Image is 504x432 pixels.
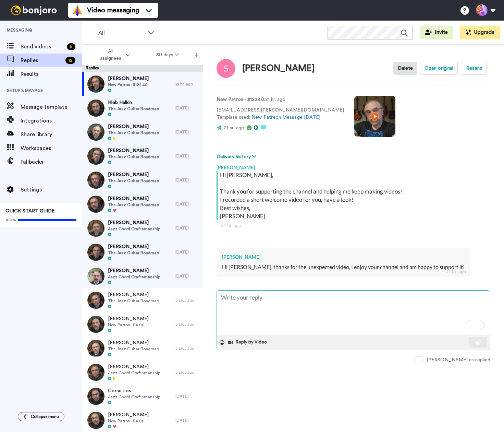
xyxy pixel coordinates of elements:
img: b3c4a39c-870a-43ab-9474-25f4bf659dcb-thumb.jpg [87,75,105,93]
span: The Jazz Guitar Roadmap [108,202,159,208]
div: Hi [PERSON_NAME], thanks for the unexpected video, I enjoy your channel and am happy to support it! [222,263,465,271]
span: Hleb Halkin [108,99,159,106]
img: 18f863d6-9513-46c2-8d98-7a107483db75-thumb.jpg [87,244,105,261]
span: Video messaging [87,5,139,15]
a: [PERSON_NAME]The Jazz Guitar Roadmap[DATE] [82,192,203,216]
a: [PERSON_NAME]Jazz Chord Craftsmanship5 sec. ago [82,360,203,384]
button: Export all results that match these filters now. [192,50,201,60]
span: [PERSON_NAME] [108,171,159,178]
a: [PERSON_NAME]New Patron - $4.005 sec. ago [82,312,203,336]
span: All assignees [97,48,124,62]
div: 5 sec. ago [175,370,199,375]
span: Share library [21,130,82,139]
div: [PERSON_NAME] [222,254,465,260]
a: Corne LosJazz Chord Craftsmanship[DATE] [82,384,203,408]
div: [DATE] [175,418,199,423]
button: Invite [420,26,453,39]
span: 100% [5,217,16,223]
img: send-white.svg [475,340,482,345]
div: Hi [PERSON_NAME], Thank you for supporting the channel and helping me keep making videos! I recor... [220,171,489,220]
button: Open original [420,62,458,75]
button: Delete [393,62,417,75]
img: 37ed7351-046a-4a6d-88a0-1976391a0321-thumb.jpg [87,148,105,165]
span: Settings [21,186,82,194]
div: 21 hr. ago [445,268,466,275]
button: Resend [462,62,487,75]
a: Hleb HalkinThe Jazz Guitar Roadmap[DATE] [82,96,203,120]
button: 30 days [143,49,192,61]
img: 985ce86a-a107-4e5a-adf7-bd15b8a34de5-thumb.jpg [87,316,105,333]
div: 6 [67,43,75,50]
span: All [98,29,144,37]
span: [PERSON_NAME] [108,291,159,298]
span: [PERSON_NAME] [108,195,159,202]
span: Message template [21,103,82,111]
div: 21 hr. ago [221,222,486,229]
span: Jazz Chord Craftsmanship [108,370,160,376]
span: [PERSON_NAME] [108,219,160,226]
span: Jazz Chord Craftsmanship [108,394,160,400]
div: 5 sec. ago [175,322,199,327]
div: [DATE] [175,249,199,255]
div: [DATE] [175,177,199,183]
a: [PERSON_NAME]The Jazz Guitar Roadmap5 sec. ago [82,336,203,360]
img: 2d0beb8f-0e53-493f-b0e4-aa554478d653-thumb.jpg [87,100,105,117]
div: [DATE] [175,129,199,135]
div: 21 hr. ago [175,81,199,87]
img: 41ab1be4-31e3-4a3f-81e2-cd0f5fc253f7-thumb.jpg [87,364,105,381]
a: [PERSON_NAME]The Jazz Guitar Roadmap[DATE] [82,144,203,168]
span: [PERSON_NAME] [108,75,149,82]
span: Workspaces [21,144,82,152]
span: The Jazz Guitar Roadmap [108,106,159,112]
button: Collapse menu [18,412,64,421]
span: [PERSON_NAME] [108,267,160,274]
a: [PERSON_NAME]Jazz Chord Craftsmanship[DATE] [82,216,203,240]
span: The Jazz Guitar Roadmap [108,250,159,256]
button: All assignees [84,45,143,65]
div: Replies [82,65,203,72]
img: 8ca65c4e-3aeb-4518-8760-015db6db4cf5-thumb.jpg [87,412,105,429]
button: Delivery history [217,153,258,161]
img: bj-logo-header-white.svg [8,5,60,15]
span: Collapse menu [31,414,59,419]
img: export.svg [194,53,199,58]
span: Jazz Chord Craftsmanship [108,274,160,280]
span: New Patron - $4.00 [108,418,149,424]
p: [EMAIL_ADDRESS][PERSON_NAME][DOMAIN_NAME] Template used: [217,107,344,121]
span: Jazz Chord Craftsmanship [108,226,160,232]
div: 5 sec. ago [175,346,199,351]
a: [PERSON_NAME]The Jazz Guitar Roadmap[DATE] [82,168,203,192]
span: The Jazz Guitar Roadmap [108,298,159,304]
div: 12 [65,57,75,64]
img: 56eebb17-5324-42d6-bb5c-a64a3c70b6e0-thumb.jpg [87,292,105,309]
strong: New Patron - $122.40 [217,97,264,102]
img: e76b2266-4fc7-4f9b-9466-43696feff6e4-thumb.jpg [87,172,105,189]
p: : 21 hr. ago [217,96,344,103]
div: [DATE] [175,201,199,207]
img: vm-color.svg [72,5,83,16]
span: [PERSON_NAME] [108,243,159,250]
a: [PERSON_NAME]The Jazz Guitar Roadmap[DATE] [82,120,203,144]
img: a33b8e55-0afb-4d51-81e3-08624bc0e8b5-thumb.jpg [87,196,105,213]
span: QUICK START GUIDE [5,209,55,213]
span: Send videos [21,43,64,51]
div: [DATE] [175,225,199,231]
div: [PERSON_NAME] [217,161,490,171]
span: Results [21,70,82,78]
button: Upgrade [460,26,500,39]
img: 5a8ef036-00a4-4a89-980d-26a29d5365bf-thumb.jpg [87,220,105,237]
a: [PERSON_NAME]The Jazz Guitar Roadmap5 sec. ago [82,288,203,312]
span: Replies [21,56,63,65]
span: [PERSON_NAME] [108,363,160,370]
div: 5 sec. ago [175,297,199,303]
span: The Jazz Guitar Roadmap [108,130,159,136]
a: [PERSON_NAME]New Patron - $122.4021 hr. ago [82,72,203,96]
a: [PERSON_NAME]The Jazz Guitar Roadmap[DATE] [82,240,203,264]
span: The Jazz Guitar Roadmap [108,346,159,352]
img: 7c5c3136-0f25-4a92-a3dd-4ba912fa51d8-thumb.jpg [87,124,105,141]
span: Fallbacks [21,158,82,166]
div: [DATE] [175,153,199,159]
span: [PERSON_NAME] [108,147,159,154]
span: 21 hr. ago [224,126,244,130]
